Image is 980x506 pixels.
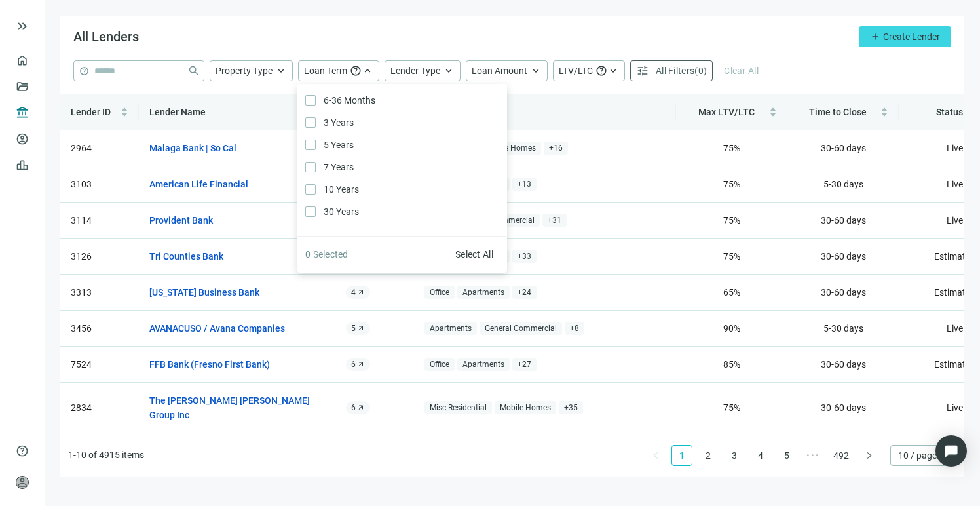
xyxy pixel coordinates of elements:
[14,18,30,34] button: keyboard_double_arrow_right
[357,360,365,368] span: arrow_outward
[316,93,381,107] span: 6-36 Months
[16,476,29,489] span: person
[787,239,899,275] td: 30-60 days
[870,31,880,42] span: add
[149,357,270,372] a: FFB Bank (Fresno First Bank)
[947,215,963,225] span: Live
[859,445,880,466] li: Next Page
[530,65,542,77] span: keyboard_arrow_up
[694,66,707,76] span: ( 0 )
[559,66,593,76] span: LTV/LTC
[645,445,666,466] li: Previous Page
[149,321,285,336] a: AVANACUSO / Avana Companies
[512,286,537,300] span: + 24
[595,65,607,77] span: help
[149,213,213,227] a: Provident Bank
[636,64,649,77] span: tune
[60,275,139,311] td: 3313
[149,177,248,191] a: American Life Financial
[802,445,823,466] li: Next 5 Pages
[443,65,455,77] span: keyboard_arrow_up
[305,247,349,262] article: 0 Selected
[559,401,583,415] span: + 35
[934,287,975,298] span: Estimated
[275,65,287,77] span: keyboard_arrow_up
[455,249,493,260] span: Select All
[351,323,356,334] span: 5
[787,203,899,239] td: 30-60 days
[357,324,365,332] span: arrow_outward
[16,444,29,457] span: help
[859,26,951,47] button: addCreate Lender
[934,359,975,370] span: Estimated
[947,323,963,334] span: Live
[71,107,111,117] span: Lender ID
[542,214,567,227] span: + 31
[304,66,347,76] span: Loan Term
[495,401,556,415] span: Mobile Homes
[149,141,236,155] a: Malaga Bank | So Cal
[829,446,853,465] a: 492
[449,244,499,265] button: Select All
[630,60,713,81] button: tuneAll Filters(0)
[512,250,537,263] span: + 33
[656,66,694,76] span: All Filters
[73,29,139,45] span: All Lenders
[480,322,562,336] span: General Commercial
[480,142,541,155] span: Mobile Homes
[472,66,527,76] span: Loan Amount
[776,445,797,466] li: 5
[934,251,975,262] span: Estimated
[316,115,359,130] span: 3 Years
[672,446,692,465] a: 1
[787,347,899,383] td: 30-60 days
[723,287,740,298] span: 65 %
[725,446,744,465] a: 3
[362,65,373,77] span: keyboard_arrow_up
[351,287,356,298] span: 4
[357,288,365,296] span: arrow_outward
[457,286,510,300] span: Apartments
[723,359,740,370] span: 85 %
[898,446,949,465] span: 10 / page
[350,65,362,77] span: help
[947,402,963,413] span: Live
[351,359,356,370] span: 6
[723,179,740,189] span: 75 %
[652,452,660,459] span: left
[424,286,455,300] span: Office
[859,445,880,466] button: right
[424,358,455,372] span: Office
[316,204,364,219] span: 30 Years
[787,311,899,347] td: 5-30 days
[671,445,692,466] li: 1
[936,107,963,117] span: Status
[787,130,899,166] td: 30-60 days
[724,445,745,466] li: 3
[947,179,963,189] span: Live
[60,311,139,347] td: 3456
[935,435,967,467] div: Open Intercom Messenger
[787,383,899,433] td: 30-60 days
[149,393,312,422] a: The [PERSON_NAME] [PERSON_NAME] Group Inc
[424,401,492,415] span: Misc Residential
[883,31,940,42] span: Create Lender
[216,66,273,76] span: Property Type
[787,433,899,469] td: 30-60 days
[60,239,139,275] td: 3126
[723,251,740,262] span: 75 %
[149,249,223,263] a: Tri Counties Bank
[698,445,719,466] li: 2
[645,445,666,466] button: left
[60,130,139,166] td: 2964
[316,182,364,197] span: 10 Years
[802,445,823,466] span: •••
[787,166,899,203] td: 5-30 days
[357,404,365,412] span: arrow_outward
[607,65,619,77] span: keyboard_arrow_up
[865,452,873,459] span: right
[565,322,584,336] span: + 8
[947,143,963,153] span: Live
[16,106,25,119] span: account_balance
[60,433,139,469] td: 2838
